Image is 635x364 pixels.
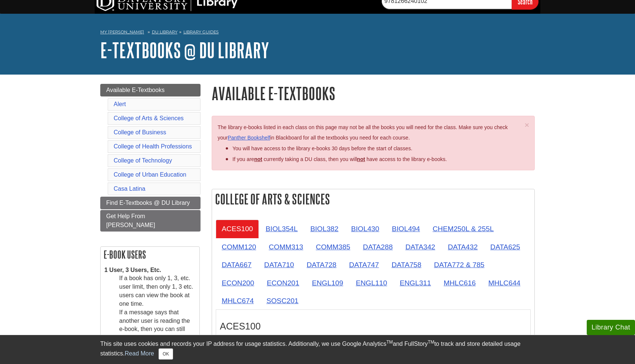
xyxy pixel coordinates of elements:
[101,247,199,262] h2: E-book Users
[343,256,385,274] a: DATA747
[301,256,342,274] a: DATA728
[357,238,398,256] a: DATA288
[482,274,526,292] a: MHLC644
[106,213,155,228] span: Get Help From [PERSON_NAME]
[400,238,441,256] a: DATA342
[386,220,426,238] a: BIOL494
[125,350,154,357] a: Read More
[100,39,269,62] a: E-Textbooks @ DU Library
[394,274,437,292] a: ENGL311
[100,197,201,209] a: Find E-Textbooks @ DU Library
[104,266,196,275] dt: 1 User, 3 Users, Etc.
[232,156,447,162] span: If you are currently taking a DU class, then you will have access to the library e-books.
[525,121,529,129] button: Close
[587,320,635,335] button: Library Chat
[114,129,166,135] a: College of Business
[183,29,219,35] a: Library Guides
[100,84,201,96] a: Available E-Textbooks
[212,189,534,209] h2: College of Arts & Sciences
[254,156,262,162] strong: not
[100,29,144,35] a: My [PERSON_NAME]
[228,135,270,141] a: Panther Bookshelf
[212,84,535,103] h1: Available E-Textbooks
[114,186,145,192] a: Casa Latina
[114,101,126,107] a: Alert
[216,238,262,256] a: COMM120
[152,29,178,35] a: DU Library
[114,157,172,164] a: College of Technology
[525,121,529,129] span: ×
[232,145,412,151] span: You will have access to the library e-books 30 days before the start of classes.
[220,321,527,332] h3: ACES100
[310,238,356,256] a: COMM385
[386,340,393,345] sup: TM
[114,171,186,178] a: College of Urban Education
[216,256,257,274] a: DATA667
[216,220,259,238] a: ACES100
[357,156,365,162] u: not
[100,210,201,232] a: Get Help From [PERSON_NAME]
[345,220,385,238] a: BIOL430
[106,200,190,206] span: Find E-Textbooks @ DU Library
[306,274,349,292] a: ENGL109
[442,238,483,256] a: DATA432
[350,274,393,292] a: ENGL110
[260,220,303,238] a: BIOL354L
[261,274,305,292] a: ECON201
[218,124,508,141] span: The library e-books listed in each class on this page may not be all the books you will need for ...
[263,238,309,256] a: COMM313
[106,87,165,93] span: Available E-Textbooks
[114,143,192,150] a: College of Health Professions
[100,340,535,360] div: This site uses cookies and records your IP address for usage statistics. Additionally, we use Goo...
[428,340,434,345] sup: TM
[305,220,345,238] a: BIOL382
[428,256,491,274] a: DATA772 & 785
[216,274,260,292] a: ECON200
[100,27,535,39] nav: breadcrumb
[260,292,304,310] a: SOSC201
[427,220,500,238] a: CHEM250L & 255L
[114,115,184,121] a: College of Arts & Sciences
[159,348,173,360] button: Close
[484,238,526,256] a: DATA625
[438,274,482,292] a: MHLC616
[385,256,427,274] a: DATA758
[216,292,260,310] a: MHLC674
[258,256,300,274] a: DATA710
